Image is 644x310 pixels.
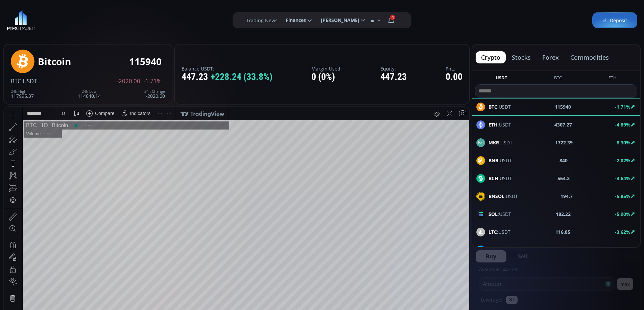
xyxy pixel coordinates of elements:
[390,15,395,20] span: 1
[6,90,11,96] div: 
[488,193,504,199] b: BNSOL
[91,267,101,280] div: Go to
[11,89,34,93] div: 24h High
[488,175,512,182] span: :USDT
[446,72,462,82] div: 0.00
[22,16,33,22] div: BTC
[211,72,272,82] span: +228.24 (33.8%)
[565,51,614,63] button: commodities
[559,157,568,164] b: 840
[91,4,111,9] div: Compare
[311,72,342,82] div: 0 (0%)
[388,271,421,277] span: 16:40:14 (UTC)
[33,16,44,22] div: 1D
[452,271,461,277] div: auto
[34,271,39,277] div: 1y
[488,139,499,146] b: MKR
[386,267,423,280] button: 16:40:14 (UTC)
[281,13,306,27] span: Finances
[555,228,570,235] b: 116.85
[488,229,497,235] b: LTC
[380,66,407,71] label: Equity:
[446,66,462,71] label: PnL:
[554,121,572,128] b: 4307.27
[488,211,498,217] b: SOL
[44,271,50,277] div: 3m
[55,271,62,277] div: 1m
[476,51,506,63] button: crypto
[144,78,162,84] span: -1.71%
[602,17,627,24] span: Deposit
[439,267,450,280] div: Toggle Log Scale
[615,229,630,235] b: -3.62%
[615,139,630,146] b: -8.30%
[44,16,64,22] div: Bitcoin
[488,157,498,164] b: BNB
[11,89,34,98] div: 117995.37
[67,271,72,277] div: 5d
[558,246,570,253] b: 24.89
[556,210,571,218] b: 182.22
[78,89,101,98] div: 114640.14
[117,78,140,84] span: -2020.00
[488,139,512,146] span: :USDT
[126,4,147,9] div: Indicators
[615,247,630,253] b: -4.56%
[16,252,19,261] div: Hide Drawings Toolbar
[441,271,448,277] div: log
[488,247,500,253] b: LINK
[488,193,518,200] span: :USDT
[316,13,359,27] span: [PERSON_NAME]
[488,228,510,235] span: :USDT
[606,75,619,83] button: ETH
[311,66,342,71] label: Margin Used:
[488,121,511,128] span: :USDT
[506,51,536,63] button: stocks
[7,10,35,30] img: LOGO
[21,77,37,85] span: :USDT
[615,211,630,217] b: -5.90%
[615,157,630,164] b: -2.02%
[429,267,439,280] div: Toggle Percentage
[615,193,630,199] b: -5.85%
[69,16,75,22] div: Market open
[76,271,82,277] div: 1d
[488,121,498,128] b: ETH
[144,89,165,93] div: 24h Change
[450,267,464,280] div: Toggle Auto Scale
[182,66,272,71] label: Balance USDT:
[488,175,498,181] b: BCH
[557,175,570,182] b: 564.2
[551,75,565,83] button: BTC
[615,121,630,128] b: -4.89%
[78,89,101,93] div: 24h Low
[182,72,272,82] div: 447.23
[555,139,573,146] b: 1722.39
[488,210,511,218] span: :USDT
[38,56,71,67] div: Bitcoin
[129,56,162,67] div: 115940
[57,4,61,9] div: D
[560,193,573,200] b: 194.7
[488,157,512,164] span: :USDT
[24,271,29,277] div: 5y
[488,246,513,253] span: :USDT
[22,24,37,29] div: Volume
[592,12,637,28] a: Deposit
[537,51,564,63] button: forex
[380,72,407,82] div: 447.23
[615,175,630,181] b: -3.64%
[493,75,510,83] button: USDT
[11,77,21,85] span: BTC
[246,17,278,24] label: Trading News
[144,89,165,98] div: -2020.00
